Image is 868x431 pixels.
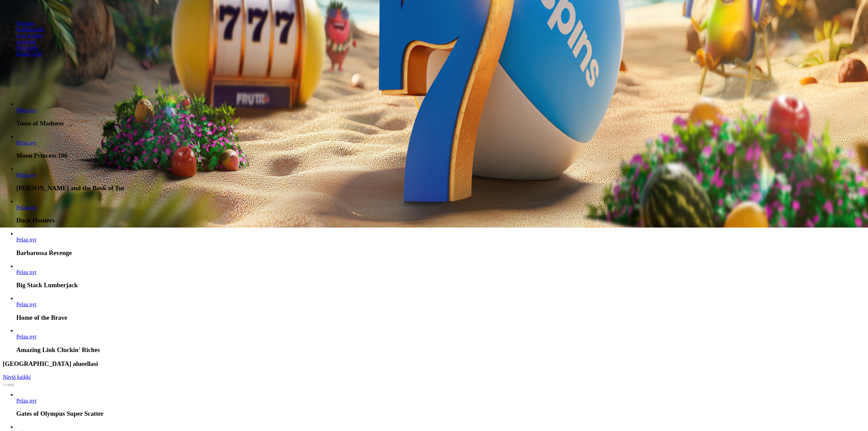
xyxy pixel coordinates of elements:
[16,184,865,192] h3: [PERSON_NAME] and the Book of Tut
[16,237,36,242] span: Pelaa nyt
[16,198,865,224] article: Duck Hunters
[16,33,43,38] a: Live Kasino
[16,204,36,210] a: Duck Hunters
[3,384,8,386] button: prev slide
[16,172,36,178] span: Pelaa nyt
[16,398,36,404] a: Gates of Olympus Super Scatter
[16,107,36,113] span: Pelaa nyt
[16,295,865,321] article: Home of the Brave
[16,101,865,127] article: Tome of Madness
[3,9,865,70] header: Lobby
[3,360,865,368] h3: [GEOGRAPHIC_DATA] alueellasi
[16,45,38,51] a: Pöytäpelit
[16,140,36,145] span: Pelaa nyt
[16,107,36,113] a: Tome of Madness
[16,172,36,178] a: John Hunter and the Book of Tut
[16,26,44,32] a: Kolikkopelit
[16,328,865,354] article: Amazing Link Cluckin' Riches
[16,120,865,127] h3: Tome of Madness
[16,20,34,26] a: Suositut
[16,217,865,224] h3: Duck Hunters
[16,152,865,159] h3: Moon Princess 100
[16,134,865,160] article: Moon Princess 100
[16,334,36,339] a: Amazing Link Cluckin' Riches
[16,166,865,192] article: John Hunter and the Book of Tut
[8,384,14,386] button: next slide
[16,334,36,339] span: Pelaa nyt
[16,39,36,44] a: Jackpotit
[16,346,865,354] h3: Amazing Link Cluckin' Riches
[16,249,865,257] h3: Barbarossa Revenge
[16,398,36,404] span: Pelaa nyt
[16,410,865,417] h3: Gates of Olympus Super Scatter
[16,263,865,289] article: Big Stack Lumberjack
[16,237,36,242] a: Barbarossa Revenge
[16,301,36,307] a: Home of the Brave
[16,392,865,418] article: Gates of Olympus Super Scatter
[16,301,36,307] span: Pelaa nyt
[16,269,36,275] a: Big Stack Lumberjack
[16,204,36,210] span: Pelaa nyt
[16,51,42,57] a: Kaikki pelit
[3,9,865,57] nav: Lobby
[16,281,865,289] h3: Big Stack Lumberjack
[3,374,31,380] a: Näytä kaikki
[16,269,36,275] span: Pelaa nyt
[16,231,865,257] article: Barbarossa Revenge
[16,140,36,145] a: Moon Princess 100
[16,314,865,321] h3: Home of the Brave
